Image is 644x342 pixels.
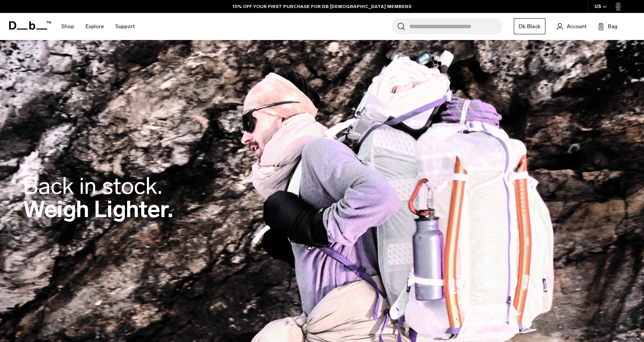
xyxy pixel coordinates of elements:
[115,13,135,40] a: Support
[557,22,587,31] a: Account
[86,13,104,40] a: Explore
[567,22,587,30] span: Account
[233,3,411,10] a: 10% OFF YOUR FIRST PURCHASE FOR DB [DEMOGRAPHIC_DATA] MEMBERS
[23,172,162,200] span: Back in stock.
[61,13,74,40] a: Shop
[56,13,140,40] nav: Main Navigation
[23,174,173,221] h2: Weigh Lighter.
[608,22,617,30] span: Bag
[514,18,545,34] a: Db Black
[598,22,617,31] button: Bag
